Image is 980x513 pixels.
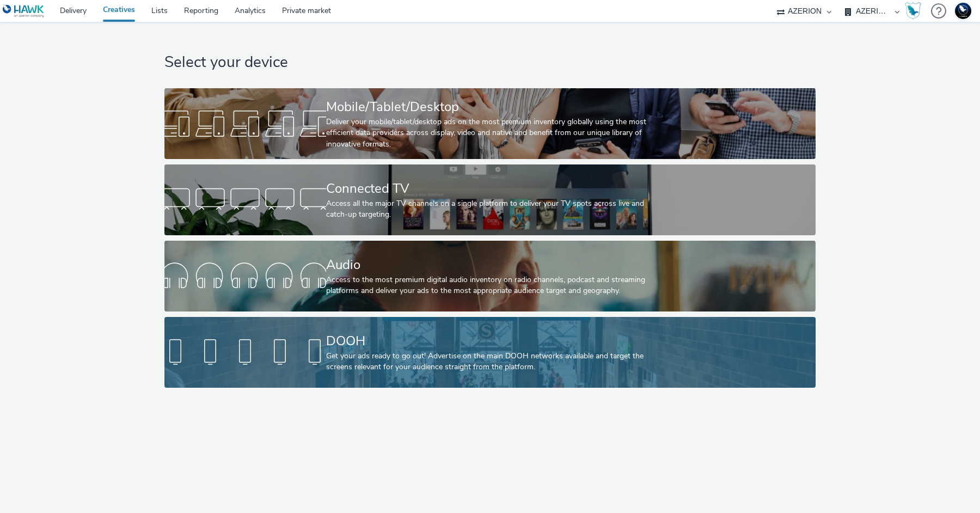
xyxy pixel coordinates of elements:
div: Deliver your mobile/tablet/desktop ads on the most premium inventory globally using the most effi... [326,117,650,150]
a: Mobile/Tablet/DesktopDeliver your mobile/tablet/desktop ads on the most premium inventory globall... [164,88,815,159]
a: Hawk Academy [905,2,926,20]
div: DOOH [326,332,650,351]
div: Mobile/Tablet/Desktop [326,97,650,117]
div: Get your ads ready to go out! Advertise on the main DOOH networks available and target the screen... [326,351,650,373]
h1: Select your device [164,52,815,73]
a: AudioAccess to the most premium digital audio inventory on radio channels, podcast and streaming ... [164,241,815,312]
a: Connected TVAccess all the major TV channels on a single platform to deliver your TV spots across... [164,164,815,235]
div: Connected TV [326,179,650,198]
img: Hawk Academy [905,2,921,20]
div: Access to the most premium digital audio inventory on radio channels, podcast and streaming platf... [326,274,650,297]
div: Access all the major TV channels on a single platform to deliver your TV spots across live and ca... [326,198,650,221]
a: DOOHGet your ads ready to go out! Advertise on the main DOOH networks available and target the sc... [164,317,815,388]
img: Support Hawk [955,3,971,19]
img: undefined Logo [3,4,45,18]
div: Audio [326,255,650,274]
